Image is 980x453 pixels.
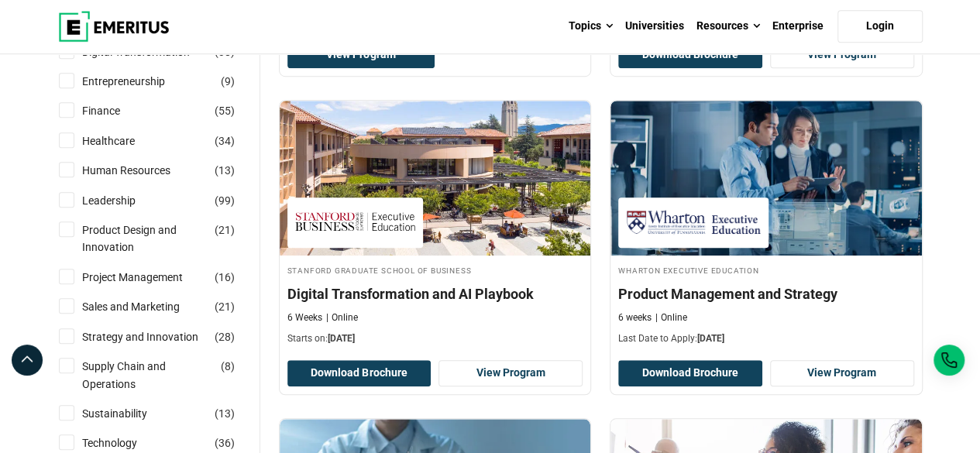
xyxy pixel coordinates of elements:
p: Starts on: [287,332,583,345]
a: Login [837,10,923,43]
span: ( ) [215,405,235,422]
a: Supply Chain and Operations [82,358,245,393]
a: Sales and Marketing [82,298,211,315]
span: 34 [218,135,231,147]
a: View Program [770,360,914,386]
span: ( ) [215,434,235,451]
span: [DATE] [328,333,355,344]
p: Last Date to Apply: [618,332,914,345]
a: View Program [287,42,435,68]
button: Download Brochure [287,360,432,386]
span: ( ) [215,298,235,315]
p: Online [655,311,687,324]
button: Download Brochure [618,360,762,386]
h4: Product Management and Strategy [618,284,914,304]
a: Finance [82,102,151,119]
h4: Wharton Executive Education [618,263,914,276]
a: View Program [770,42,914,68]
button: Download Brochure [618,42,762,68]
span: ( ) [215,162,235,179]
span: ( ) [215,192,235,209]
a: Sustainability [82,405,178,422]
img: Product Management and Strategy | Online Product Design and Innovation Course [610,101,922,256]
span: 21 [218,224,231,236]
a: Strategy and Innovation [82,328,229,345]
span: ( ) [215,269,235,286]
span: 99 [218,194,231,207]
a: Entrepreneurship [82,73,196,90]
span: 8 [225,360,231,372]
img: Digital Transformation and AI Playbook | Online Digital Marketing Course [280,101,591,256]
a: View Program [438,360,583,386]
p: 6 weeks [618,311,652,324]
span: ( ) [221,358,235,375]
p: Online [326,311,358,324]
img: Wharton Executive Education [626,205,761,240]
a: Project Management [82,269,214,286]
span: 21 [218,300,231,313]
span: 55 [218,105,231,117]
span: [DATE] [697,333,724,344]
span: ( ) [215,132,235,149]
span: 16 [218,271,231,283]
span: 13 [218,164,231,177]
span: 28 [218,331,231,343]
span: ( ) [215,328,235,345]
img: Stanford Graduate School of Business [295,205,415,240]
h4: Digital Transformation and AI Playbook [287,284,583,304]
span: ( ) [215,102,235,119]
a: Digital Marketing Course by Stanford Graduate School of Business - September 18, 2025 Stanford Gr... [280,101,591,353]
span: ( ) [215,221,235,239]
a: Product Design and Innovation [82,221,245,256]
a: Product Design and Innovation Course by Wharton Executive Education - September 18, 2025 Wharton ... [610,101,922,353]
span: ( ) [221,73,235,90]
span: 38 [218,46,231,58]
a: Healthcare [82,132,166,149]
a: Technology [82,434,168,451]
span: 36 [218,437,231,449]
span: 13 [218,407,231,420]
a: Human Resources [82,162,201,179]
span: 9 [225,75,231,88]
h4: Stanford Graduate School of Business [287,263,583,276]
p: 6 Weeks [287,311,322,324]
a: Leadership [82,192,167,209]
